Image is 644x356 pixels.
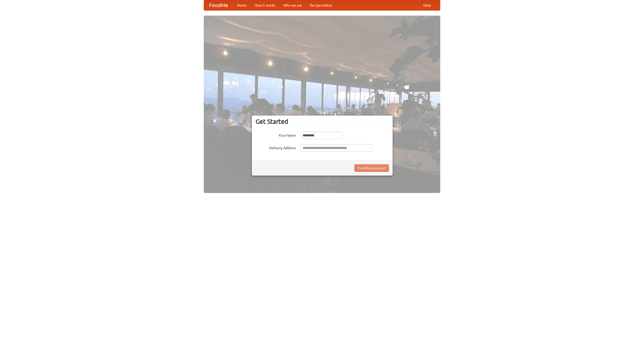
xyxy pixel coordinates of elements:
a: Help [419,0,435,10]
a: Recipe videos [306,0,336,10]
a: Home [233,0,251,10]
a: Who we are [279,0,306,10]
a: How it works [251,0,279,10]
h3: Get Started [256,118,389,125]
label: Your Name [256,132,296,138]
label: Delivery Address [256,144,296,150]
a: FoodMe [204,0,233,10]
button: Find Restaurants! [354,164,389,172]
